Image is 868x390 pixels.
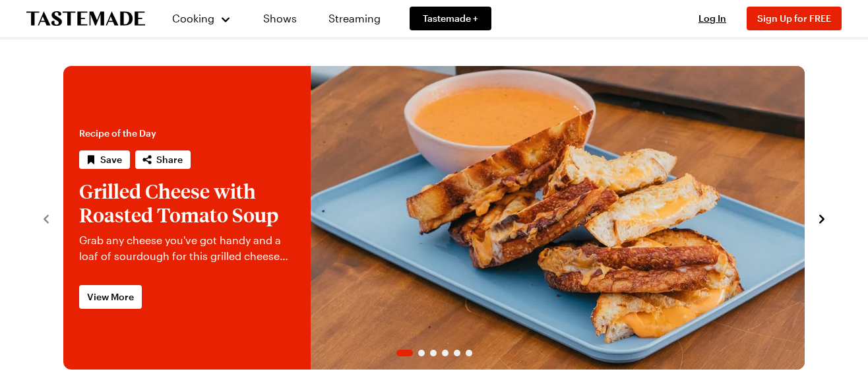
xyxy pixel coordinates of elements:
a: Tastemade + [410,7,491,30]
button: Share [135,150,191,169]
span: Go to slide 1 [396,350,413,356]
span: Log In [698,13,726,24]
span: Go to slide 2 [418,350,425,356]
div: 1 / 6 [63,66,805,370]
span: Tastemade + [423,12,478,25]
span: Save [100,153,122,166]
span: Share [156,153,183,166]
span: View More [87,290,134,304]
button: Log In [686,12,739,25]
button: navigate to previous item [40,210,53,226]
a: To Tastemade Home Page [26,11,145,26]
a: View More [79,285,142,309]
span: Go to slide 3 [430,350,437,356]
span: Sign Up for FREE [757,13,831,24]
span: Go to slide 5 [454,350,460,356]
span: Go to slide 6 [466,350,472,356]
span: Go to slide 4 [442,350,449,356]
button: Cooking [171,3,232,34]
button: navigate to next item [815,210,828,226]
span: Cooking [172,12,214,24]
button: Save recipe [79,150,130,169]
button: Sign Up for FREE [747,7,842,30]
